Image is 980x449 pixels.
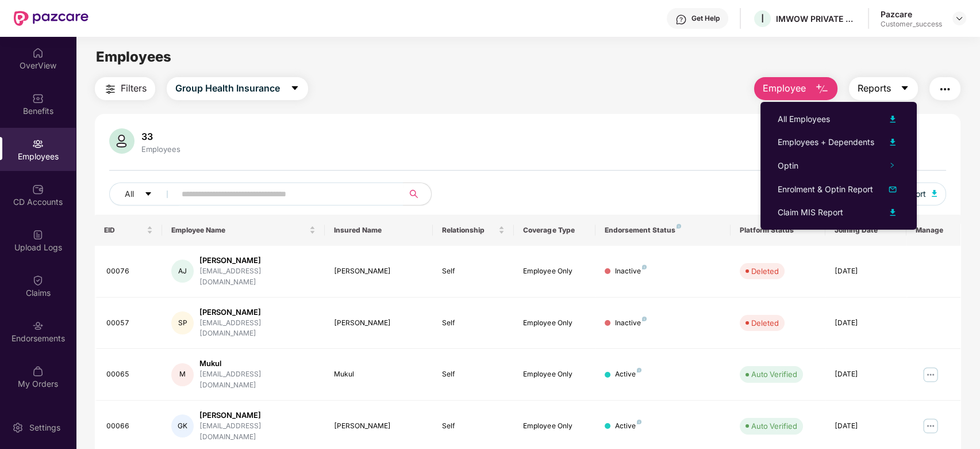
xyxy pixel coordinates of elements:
[334,369,424,380] div: Mukul
[955,14,964,23] img: svg+xml;base64,PHN2ZyBpZD0iRHJvcGRvd24tMzJ4MzIiIHhtbG5zPSJodHRwOi8vd3d3LnczLm9yZy8yMDAwL3N2ZyIgd2...
[615,421,641,432] div: Active
[778,206,843,219] div: Claim MIS Report
[615,318,647,329] div: Inactive
[171,226,306,235] span: Employee Name
[835,369,897,380] div: [DATE]
[751,420,797,432] div: Auto Verified
[32,275,44,286] img: svg+xml;base64,PHN2ZyBpZD0iQ2xhaW0iIHhtbG5zPSJodHRwOi8vd3d3LnczLm9yZy8yMDAwL3N2ZyIgd2lkdGg9IjIwIi...
[754,77,837,100] button: Employee
[889,162,895,168] span: right
[109,128,134,154] img: svg+xml;base64,PHN2ZyB4bWxucz0iaHR0cDovL3d3dy53My5vcmcvMjAwMC9zdmciIHhtbG5zOnhsaW5rPSJodHRwOi8vd3...
[103,82,117,96] img: svg+xml;base64,PHN2ZyB4bWxucz0iaHR0cDovL3d3dy53My5vcmcvMjAwMC9zdmciIHdpZHRoPSIyNCIgaGVpZ2h0PSIyNC...
[642,265,647,269] img: svg+xml;base64,PHN2ZyB4bWxucz0iaHR0cDovL3d3dy53My5vcmcvMjAwMC9zdmciIHdpZHRoPSI4IiBoZWlnaHQ9IjgiIH...
[109,182,179,206] button: Allcaret-down
[523,318,586,329] div: Employee Only
[171,363,194,386] div: M
[763,81,806,96] span: Employee
[886,135,900,149] img: svg+xml;base64,PHN2ZyB4bWxucz0iaHR0cDovL3d3dy53My5vcmcvMjAwMC9zdmciIHhtbG5zOnhsaW5rPSJodHRwOi8vd3...
[96,48,171,65] span: Employees
[881,20,942,29] div: Customer_success
[921,366,940,384] img: manageButton
[95,77,155,100] button: Filters
[199,255,316,266] div: [PERSON_NAME]
[199,421,316,443] div: [EMAIL_ADDRESS][DOMAIN_NAME]
[12,422,24,433] img: svg+xml;base64,PHN2ZyBpZD0iU2V0dGluZy0yMHgyMCIgeG1sbnM9Imh0dHA6Ly93d3cudzMub3JnLzIwMDAvc3ZnIiB3aW...
[106,318,153,329] div: 00057
[849,77,918,100] button: Reportscaret-down
[32,320,44,332] img: svg+xml;base64,PHN2ZyBpZD0iRW5kb3JzZW1lbnRzIiB4bWxucz0iaHR0cDovL3d3dy53My5vcmcvMjAwMC9zdmciIHdpZH...
[835,266,897,277] div: [DATE]
[171,311,194,334] div: SP
[605,226,721,235] div: Endorsement Status
[199,358,316,369] div: Mukul
[778,161,798,170] span: Optin
[938,82,952,96] img: svg+xml;base64,PHN2ZyB4bWxucz0iaHR0cDovL3d3dy53My5vcmcvMjAwMC9zdmciIHdpZHRoPSIyNCIgaGVpZ2h0PSIyNC...
[139,131,183,142] div: 33
[290,83,299,94] span: caret-down
[403,189,425,199] span: search
[523,421,586,432] div: Employee Only
[199,369,316,391] div: [EMAIL_ADDRESS][DOMAIN_NAME]
[199,266,316,288] div: [EMAIL_ADDRESS][DOMAIN_NAME]
[691,14,720,23] div: Get Help
[442,421,505,432] div: Self
[637,420,641,424] img: svg+xml;base64,PHN2ZyB4bWxucz0iaHR0cDovL3d3dy53My5vcmcvMjAwMC9zdmciIHdpZHRoPSI4IiBoZWlnaHQ9IjgiIH...
[167,77,308,100] button: Group Health Insurancecaret-down
[125,188,134,200] span: All
[442,266,505,277] div: Self
[433,215,514,246] th: Relationship
[886,112,900,126] img: svg+xml;base64,PHN2ZyB4bWxucz0iaHR0cDovL3d3dy53My5vcmcvMjAwMC9zdmciIHhtbG5zOnhsaW5rPSJodHRwOi8vd3...
[199,410,316,421] div: [PERSON_NAME]
[139,144,183,154] div: Employees
[900,83,909,94] span: caret-down
[32,229,44,241] img: svg+xml;base64,PHN2ZyBpZD0iVXBsb2FkX0xvZ3MiIGRhdGEtbmFtZT0iVXBsb2FkIExvZ3MiIHhtbG5zPSJodHRwOi8vd3...
[778,113,830,125] div: All Employees
[175,81,280,96] span: Group Health Insurance
[442,369,505,380] div: Self
[32,184,44,195] img: svg+xml;base64,PHN2ZyBpZD0iQ0RfQWNjb3VudHMiIGRhdGEtbmFtZT0iQ0QgQWNjb3VudHMiIHhtbG5zPSJodHRwOi8vd3...
[32,138,44,150] img: svg+xml;base64,PHN2ZyBpZD0iRW1wbG95ZWVzIiB4bWxucz0iaHR0cDovL3d3dy53My5vcmcvMjAwMC9zdmciIHdpZHRoPS...
[778,183,873,196] div: Enrolment & Optin Report
[334,318,424,329] div: [PERSON_NAME]
[637,368,641,372] img: svg+xml;base64,PHN2ZyB4bWxucz0iaHR0cDovL3d3dy53My5vcmcvMjAwMC9zdmciIHdpZHRoPSI4IiBoZWlnaHQ9IjgiIH...
[906,215,960,246] th: Manage
[442,226,496,235] span: Relationship
[104,226,145,235] span: EID
[751,265,779,277] div: Deleted
[523,266,586,277] div: Employee Only
[615,369,641,380] div: Active
[776,13,856,24] div: IMWOW PRIVATE LIMITED
[403,182,432,206] button: search
[32,366,44,377] img: svg+xml;base64,PHN2ZyBpZD0iTXlfT3JkZXJzIiBkYXRhLW5hbWU9Ik15IE9yZGVycyIgeG1sbnM9Imh0dHA6Ly93d3cudz...
[761,12,764,25] span: I
[26,422,64,433] div: Settings
[835,318,897,329] div: [DATE]
[523,369,586,380] div: Employee Only
[95,215,163,246] th: EID
[171,260,194,283] div: AJ
[121,81,147,96] span: Filters
[334,421,424,432] div: [PERSON_NAME]
[144,190,152,199] span: caret-down
[921,417,940,435] img: manageButton
[32,47,44,59] img: svg+xml;base64,PHN2ZyBpZD0iSG9tZSIgeG1sbnM9Imh0dHA6Ly93d3cudzMub3JnLzIwMDAvc3ZnIiB3aWR0aD0iMjAiIG...
[677,224,681,229] img: svg+xml;base64,PHN2ZyB4bWxucz0iaHR0cDovL3d3dy53My5vcmcvMjAwMC9zdmciIHdpZHRoPSI4IiBoZWlnaHQ9IjgiIH...
[932,190,937,197] img: svg+xml;base64,PHN2ZyB4bWxucz0iaHR0cDovL3d3dy53My5vcmcvMjAwMC9zdmciIHhtbG5zOnhsaW5rPSJodHRwOi8vd3...
[106,421,153,432] div: 00066
[751,317,779,329] div: Deleted
[886,182,900,196] img: svg+xml;base64,PHN2ZyB4bWxucz0iaHR0cDovL3d3dy53My5vcmcvMjAwMC9zdmciIHhtbG5zOnhsaW5rPSJodHRwOi8vd3...
[615,266,647,277] div: Inactive
[740,226,816,235] div: Platform Status
[835,421,897,432] div: [DATE]
[325,215,433,246] th: Insured Name
[642,317,647,321] img: svg+xml;base64,PHN2ZyB4bWxucz0iaHR0cDovL3d3dy53My5vcmcvMjAwMC9zdmciIHdpZHRoPSI4IiBoZWlnaHQ9IjgiIH...
[106,369,153,380] div: 00065
[32,93,44,104] img: svg+xml;base64,PHN2ZyBpZD0iQmVuZWZpdHMiIHhtbG5zPSJodHRwOi8vd3d3LnczLm9yZy8yMDAwL3N2ZyIgd2lkdGg9Ij...
[886,206,900,219] img: svg+xml;base64,PHN2ZyB4bWxucz0iaHR0cDovL3d3dy53My5vcmcvMjAwMC9zdmciIHhtbG5zOnhsaW5rPSJodHRwOi8vd3...
[14,11,89,26] img: New Pazcare Logo
[442,318,505,329] div: Self
[162,215,324,246] th: Employee Name
[199,318,316,340] div: [EMAIL_ADDRESS][DOMAIN_NAME]
[778,136,874,149] div: Employees + Dependents
[514,215,595,246] th: Coverage Type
